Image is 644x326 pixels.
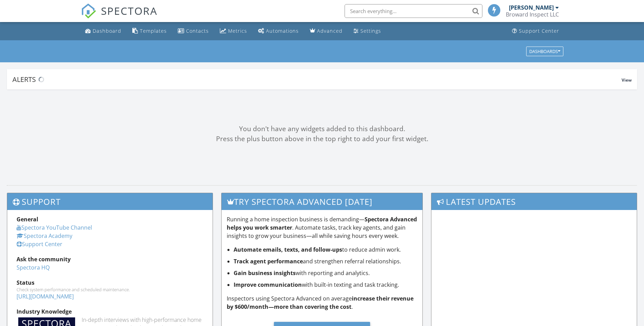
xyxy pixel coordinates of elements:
[234,257,418,265] li: and strengthen referral relationships.
[222,193,423,210] h3: Try spectora advanced [DATE]
[17,264,50,271] a: Spectora HQ
[82,25,124,38] a: Dashboard
[17,215,38,223] strong: General
[101,3,157,18] span: SPECTORA
[255,25,301,38] a: Automations (Basic)
[17,232,72,240] a: Spectora Academy
[509,25,562,38] a: Support Center
[317,28,343,34] div: Advanced
[228,28,247,34] div: Metrics
[529,49,560,54] div: Dashboards
[17,293,74,300] a: [URL][DOMAIN_NAME]
[351,25,384,38] a: Settings
[93,28,121,34] div: Dashboard
[234,281,418,289] li: with built-in texting and task tracking.
[431,193,637,210] h3: Latest Updates
[140,28,167,34] div: Templates
[345,4,482,18] input: Search everything...
[234,257,303,265] strong: Track agent performance
[526,46,563,56] button: Dashboards
[234,245,418,254] li: to reduce admin work.
[17,287,203,292] div: Check system performance and scheduled maintenance.
[12,75,622,84] div: Alerts
[17,307,203,316] div: Industry Knowledge
[234,281,302,288] strong: Improve communication
[506,11,559,18] div: Broward Inspect LLC
[622,77,632,83] span: View
[234,269,296,277] strong: Gain business insights
[7,193,213,210] h3: Support
[17,224,92,231] a: Spectora YouTube Channel
[130,25,170,38] a: Templates
[509,4,554,11] div: [PERSON_NAME]
[227,215,417,231] strong: Spectora Advanced helps you work smarter
[227,295,413,311] strong: increase their revenue by $600/month—more than covering the cost
[7,124,637,134] div: You don't have any widgets added to this dashboard.
[81,9,157,24] a: SPECTORA
[7,134,637,144] div: Press the plus button above in the top right to add your first widget.
[17,278,203,287] div: Status
[81,3,96,19] img: The Best Home Inspection Software - Spectora
[17,255,203,263] div: Ask the community
[360,28,381,34] div: Settings
[234,246,342,253] strong: Automate emails, texts, and follow-ups
[519,28,559,34] div: Support Center
[227,294,418,311] p: Inspectors using Spectora Advanced on average .
[217,25,250,38] a: Metrics
[307,25,345,38] a: Advanced
[17,240,62,248] a: Support Center
[234,269,418,277] li: with reporting and analytics.
[266,28,299,34] div: Automations
[186,28,209,34] div: Contacts
[175,25,212,38] a: Contacts
[227,215,418,240] p: Running a home inspection business is demanding— . Automate tasks, track key agents, and gain ins...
